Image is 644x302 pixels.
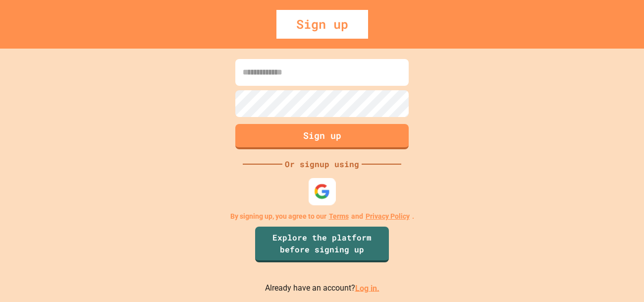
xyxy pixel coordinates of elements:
a: Privacy Policy [366,211,410,222]
img: google-icon.svg [314,183,330,199]
p: Already have an account? [265,282,379,295]
a: Log in. [355,283,379,293]
button: Sign up [235,124,409,149]
p: By signing up, you agree to our and . [230,211,414,222]
div: Sign up [276,10,368,39]
a: Terms [329,211,349,222]
div: Or signup using [282,158,362,170]
a: Explore the platform before signing up [255,227,389,262]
